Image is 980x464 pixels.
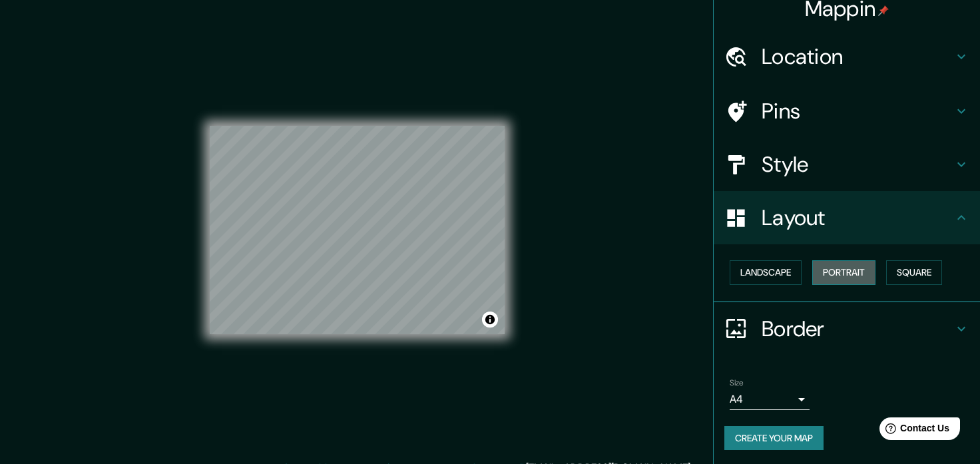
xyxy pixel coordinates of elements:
button: Landscape [730,260,802,285]
h4: Location [762,43,953,70]
iframe: Help widget launcher [861,412,965,449]
div: Layout [714,191,980,244]
div: Style [714,138,980,191]
h4: Layout [762,204,953,231]
div: A4 [730,389,810,410]
div: Location [714,30,980,83]
h4: Pins [762,98,953,124]
label: Size [730,377,744,388]
h4: Border [762,316,953,342]
div: Pins [714,85,980,138]
canvas: Map [210,126,505,334]
button: Create your map [724,426,824,451]
button: Portrait [812,260,875,285]
button: Square [886,260,942,285]
div: Border [714,302,980,355]
h4: Style [762,151,953,178]
img: pin-icon.png [878,5,889,16]
button: Toggle attribution [482,312,498,328]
